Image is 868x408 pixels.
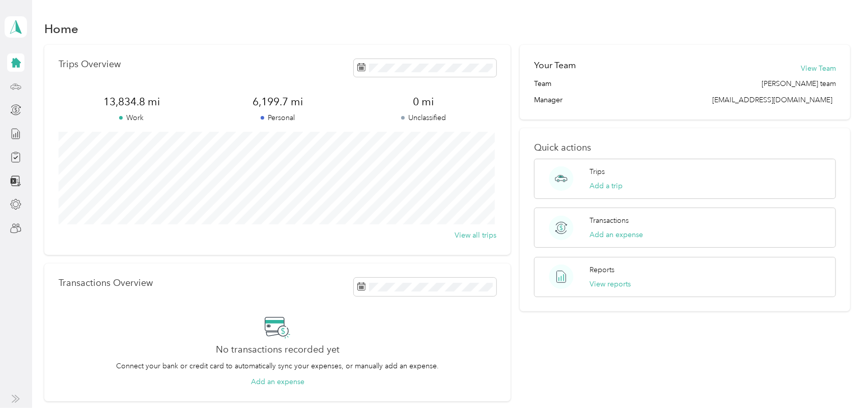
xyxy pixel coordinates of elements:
p: Reports [590,265,614,275]
span: 0 mi [351,95,497,109]
iframe: Everlance-gr Chat Button Frame [811,351,868,408]
button: Add a trip [590,181,623,191]
p: Work [59,112,205,123]
p: Trips Overview [59,59,121,70]
span: Manager [534,95,563,105]
p: Trips [590,166,605,177]
p: Connect your bank or credit card to automatically sync your expenses, or manually add an expense. [116,361,439,371]
h2: Your Team [534,59,576,72]
h1: Home [44,23,78,34]
p: Transactions [590,215,629,226]
button: View all trips [455,230,496,241]
h2: No transactions recorded yet [216,344,340,355]
p: Quick actions [534,142,836,153]
span: Team [534,78,551,89]
span: [PERSON_NAME] team [762,78,836,89]
span: 6,199.7 mi [205,95,351,109]
button: View reports [590,279,631,289]
button: Add an expense [251,376,304,387]
p: Transactions Overview [59,278,153,288]
button: Add an expense [590,229,643,240]
p: Personal [205,112,351,123]
p: Unclassified [351,112,497,123]
span: 13,834.8 mi [59,95,205,109]
span: [EMAIL_ADDRESS][DOMAIN_NAME] [712,96,832,104]
button: View Team [801,63,836,74]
